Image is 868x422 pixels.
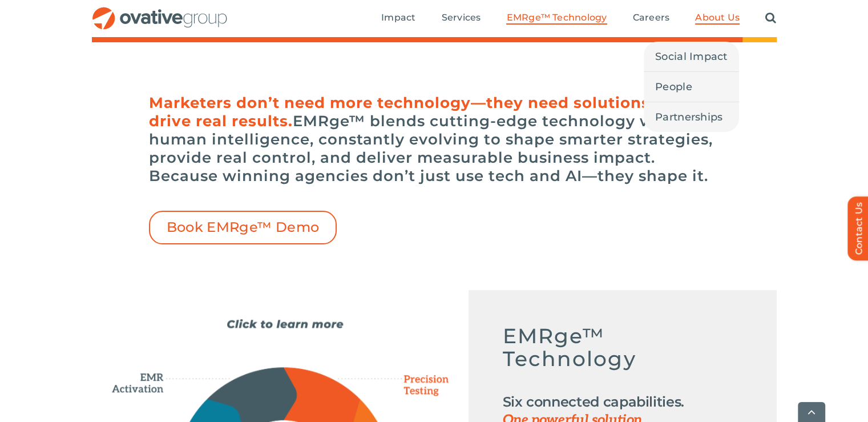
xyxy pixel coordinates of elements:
a: Social Impact [644,42,739,71]
span: EMRge™ Technology [506,12,607,23]
span: People [655,79,692,95]
a: People [644,72,739,102]
span: Impact [381,12,415,23]
span: About Us [695,12,740,23]
a: Careers [633,12,670,25]
span: Partnerships [655,109,722,125]
path: EMR Activation [109,355,175,394]
a: About Us [695,12,740,25]
span: Services [442,12,481,23]
span: Marketers don’t need more technology—they need solutions that drive real results. [149,94,689,130]
h5: EMRge™ Technology [503,324,742,381]
span: Book EMRge™ Demo [167,219,320,236]
h6: EMRge™ blends cutting-edge technology with human intelligence, constantly evolving to shape smart... [149,94,720,185]
a: Services [442,12,481,25]
path: Precision Testing [389,370,452,401]
a: OG_Full_horizontal_RGB [91,6,228,17]
a: Book EMRge™ Demo [149,211,337,244]
a: Partnerships [644,102,739,132]
a: EMRge™ Technology [506,12,607,25]
a: Search [765,12,776,25]
a: Impact [381,12,415,25]
span: Careers [633,12,670,23]
span: Social Impact [655,49,728,65]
